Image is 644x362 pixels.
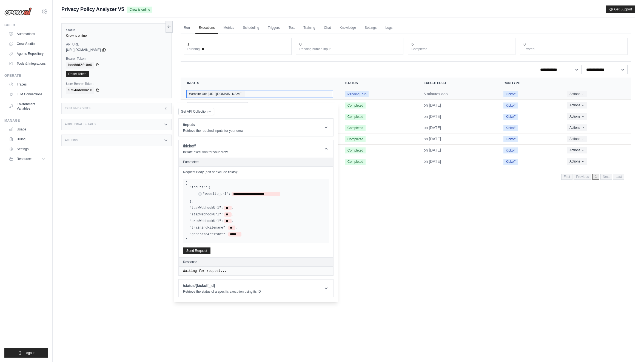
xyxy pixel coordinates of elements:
button: Send Request [183,247,210,254]
button: Actions for execution [567,158,587,165]
span: Kickoff [503,114,518,120]
label: Status [66,28,167,32]
span: , [235,226,237,230]
a: Executions [195,22,218,34]
label: User Bearer Token [66,82,167,86]
iframe: Chat Widget [617,336,644,362]
label: "crewWebhookUrl": [190,219,223,223]
a: Training [300,22,318,34]
span: [URL][DOMAIN_NAME] [66,48,101,52]
span: Kickoff [503,91,518,97]
section: Crew executions table [181,78,631,183]
a: Scheduling [240,22,262,34]
time: August 18, 2025 at 14:18 AWST [424,137,441,141]
p: Retrieve the status of a specific execution using its ID [183,289,261,294]
span: Last [613,174,624,180]
label: "taskWebhookUrl": [190,206,223,210]
h1: /inputs [183,122,243,127]
a: Automations [7,30,48,38]
span: Website Url: [URL][DOMAIN_NAME] [187,91,244,97]
span: Privacy Policy Analyzer V5 [61,5,124,13]
span: , [232,219,233,223]
div: Crew is online [66,33,167,38]
label: "inputs": [190,185,207,190]
div: Build [4,23,48,27]
a: Settings [7,145,48,153]
span: Kickoff [503,102,518,109]
div: Manage [4,118,48,123]
time: September 15, 2025 at 11:56 AWST [424,126,441,130]
code: bce8dd2f10c6 [66,62,94,69]
nav: Pagination [181,169,631,183]
p: Initiate execution for your crew [183,150,228,154]
button: Actions for execution [567,124,587,131]
a: Environment Variables [7,100,48,113]
h2: Parameters [183,160,329,164]
span: Website Url: [URL][DOMAIN_NAME]… [187,102,248,108]
label: "stepWebhookUrl": [190,212,223,217]
span: First [561,174,572,180]
time: September 15, 2025 at 11:56 AWST [424,114,441,119]
span: Next [600,174,612,180]
span: Kickoff [503,125,518,131]
a: Billing [7,135,48,144]
th: Inputs [181,78,339,89]
span: Previous [574,174,591,180]
button: Resources [7,155,48,163]
label: API URL [66,42,167,47]
span: Completed [345,147,366,153]
span: , [232,206,233,210]
a: Test [285,22,298,34]
dt: Errored [523,47,624,51]
div: Operate [4,73,48,78]
span: Completed [345,125,366,131]
span: Resources [17,157,32,161]
a: Metrics [220,22,238,34]
a: Reset Token [66,71,89,77]
label: "website_url": [203,192,230,196]
button: Get Support [606,5,635,13]
span: } [185,237,187,241]
a: LLM Connections [7,90,48,99]
span: { [185,181,187,185]
a: Settings [361,22,380,34]
a: View execution details for Website Url [187,91,332,97]
span: Running [187,47,200,51]
button: Actions for execution [567,91,587,97]
button: Actions for execution [567,102,587,109]
time: September 20, 2025 at 21:42 AWST [424,103,441,107]
time: August 2, 2025 at 15:20 AWST [424,159,441,164]
h3: Additional Details [65,123,96,126]
a: Tools & Integrations [7,59,48,68]
span: Completed [345,136,366,142]
span: Kickoff [503,159,518,165]
a: View execution details for Website Url [187,102,332,108]
span: Completed [345,102,366,109]
div: 6 [411,41,414,47]
div: 0 [300,41,302,47]
button: Actions for execution [567,136,587,142]
a: Agents Repository [7,49,48,58]
button: Actions for execution [567,113,587,120]
span: } [190,199,192,204]
span: , [192,199,193,204]
span: Kickoff [503,147,518,153]
span: Completed [345,159,366,165]
h3: Test Endpoints [65,107,91,110]
h3: Actions [65,139,78,142]
button: Logout [4,348,48,358]
h2: Response [183,260,197,264]
time: August 2, 2025 at 15:26 AWST [424,148,441,152]
span: Completed [345,114,366,120]
a: Logs [382,22,396,34]
div: 0 [523,41,526,47]
p: Retrieve the required inputs for your crew [183,129,243,133]
a: Traces [7,80,48,89]
th: Executed at [417,78,497,89]
a: Knowledge [336,22,359,34]
dt: Pending human input [300,47,400,51]
nav: Pagination [561,174,624,180]
pre: Waiting for request... [183,269,329,273]
th: Status [339,78,417,89]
